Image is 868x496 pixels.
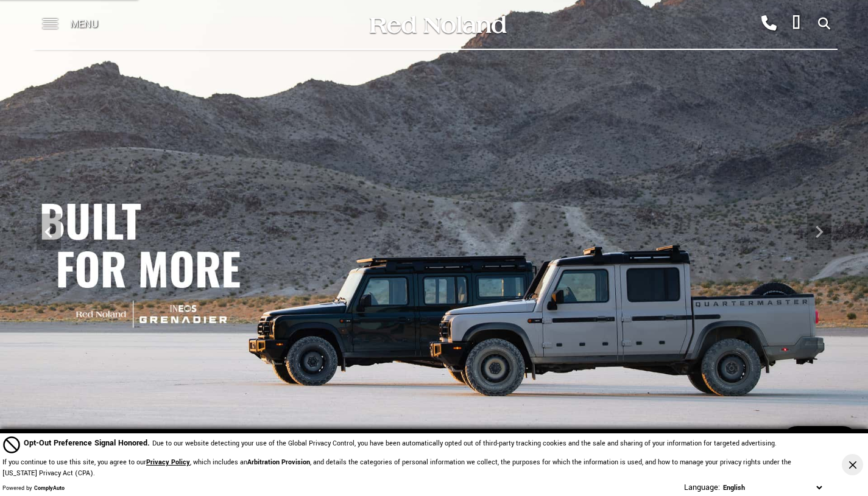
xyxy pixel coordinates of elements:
[247,458,310,467] strong: Arbitration Provision
[37,214,61,250] div: Previous
[2,485,65,492] div: Powered by
[2,458,791,478] p: If you continue to use this site, you agree to our , which includes an , and details the categori...
[24,437,777,450] div: Due to our website detecting your use of the Global Privacy Control, you have been automatically ...
[24,438,152,449] span: Opt-Out Preference Signal Honored .
[146,458,190,467] a: Privacy Policy
[807,214,831,250] div: Next
[34,484,65,492] a: ComplyAuto
[781,426,859,459] a: Live Chat
[367,14,507,35] img: Red Noland Auto Group
[684,483,720,492] div: Language:
[842,454,863,475] button: Close Button
[720,482,825,494] select: Language Select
